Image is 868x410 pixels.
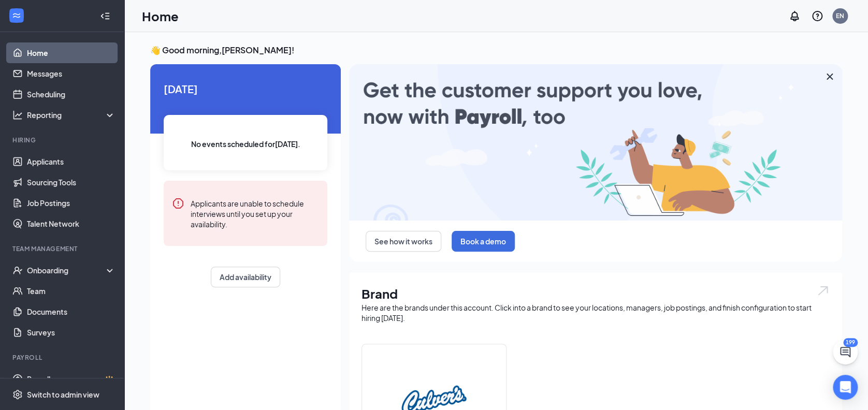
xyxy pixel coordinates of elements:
[366,231,441,252] button: See how it works
[12,265,23,275] svg: UserCheck
[452,231,515,252] button: Book a demo
[12,353,113,362] div: Payroll
[27,322,115,343] a: Surveys
[12,244,113,253] div: Team Management
[191,197,319,229] div: Applicants are unable to schedule interviews until you set up your availability.
[816,285,830,297] img: open.6027fd2a22e1237b5b06.svg
[211,267,280,287] button: Add availability
[27,42,115,63] a: Home
[27,369,115,389] a: PayrollCrown
[811,10,823,22] svg: QuestionInfo
[100,11,110,21] svg: Collapse
[27,84,115,105] a: Scheduling
[164,81,327,97] span: [DATE]
[12,110,23,120] svg: Analysis
[27,110,116,120] div: Reporting
[349,64,842,221] img: payroll-large.gif
[11,10,22,21] svg: WorkstreamLogo
[27,172,115,193] a: Sourcing Tools
[12,136,113,144] div: Hiring
[833,340,858,364] button: ChatActive
[27,389,99,400] div: Switch to admin view
[172,197,184,210] svg: Error
[27,265,107,275] div: Onboarding
[839,346,851,358] svg: ChatActive
[361,285,830,302] h1: Brand
[823,70,836,83] svg: Cross
[142,7,179,25] h1: Home
[191,138,300,150] span: No events scheduled for [DATE] .
[361,302,830,323] div: Here are the brands under this account. Click into a brand to see your locations, managers, job p...
[12,389,23,400] svg: Settings
[27,151,115,172] a: Applicants
[843,338,858,347] div: 199
[833,375,858,400] div: Open Intercom Messenger
[836,11,844,20] div: EN
[150,45,842,56] h3: 👋 Good morning, [PERSON_NAME] !
[27,193,115,213] a: Job Postings
[27,63,115,84] a: Messages
[27,281,115,301] a: Team
[27,301,115,322] a: Documents
[788,10,801,22] svg: Notifications
[27,213,115,234] a: Talent Network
